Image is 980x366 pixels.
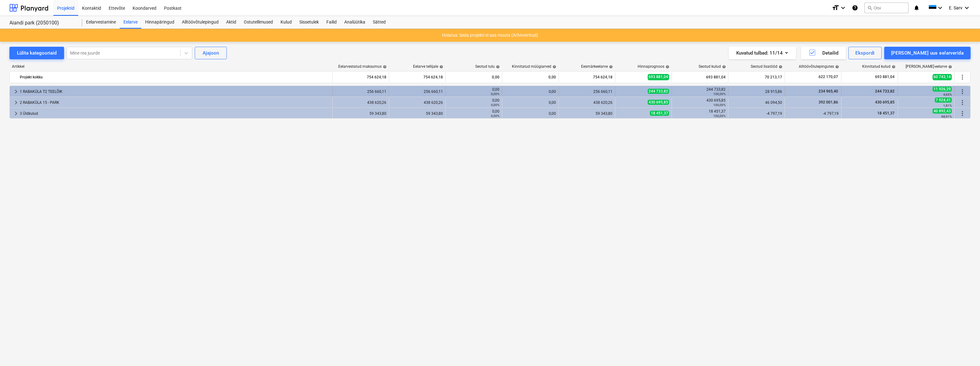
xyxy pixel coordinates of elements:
div: 256 660,11 [392,89,443,94]
div: 1 RABAKÜLA T2 TEELÕIK [20,87,330,97]
div: Detailid [808,49,838,57]
button: Lülita kategooriaid [9,47,64,59]
span: help [721,65,726,69]
div: 0,00 [448,109,499,118]
div: [PERSON_NAME] uus eelarverida [891,49,964,57]
button: Detailid [801,47,846,59]
i: Abikeskus [852,4,858,12]
div: 754 624,18 [392,72,443,82]
div: 18 451,37 [674,109,726,118]
a: Sissetulek [296,16,323,29]
span: help [438,65,443,69]
div: Eelarve tellijale [413,64,443,69]
p: Hoiatus: Seda projekti ei saa muuta (Arhiveeritud) [442,32,538,39]
div: Projekt kokku [20,72,330,82]
div: 438 620,26 [392,100,443,105]
div: 0,00 [505,72,556,82]
div: Ajajoon [203,49,219,57]
div: 3 Üldkulud [20,109,330,119]
div: 256 660,11 [335,89,386,94]
div: 59 343,80 [561,111,612,116]
i: format_size [832,4,839,12]
div: -4 797,19 [731,111,782,116]
div: 0,00 [505,111,556,116]
div: 256 660,11 [561,89,612,94]
button: Ajajoon [195,47,227,59]
span: help [382,65,387,69]
i: keyboard_arrow_down [936,4,944,12]
a: Aktid [222,16,240,29]
button: Otsi [864,3,908,13]
div: 0,00 [448,72,499,82]
div: 438 620,26 [335,100,386,105]
div: Eelarvestamine [82,16,120,29]
div: 28 915,86 [731,89,782,94]
div: Kuvatud tulbad : 11/14 [736,49,788,57]
div: 754 624,18 [561,72,612,82]
div: 0,00 [448,87,499,96]
a: Ostutellimused [240,16,277,29]
small: 100,00% [713,103,726,107]
small: 100,00% [713,92,726,96]
span: search [867,5,872,10]
div: Seotud kulud [699,64,726,69]
div: 0,00 [505,89,556,94]
span: keyboard_arrow_right [12,99,20,106]
span: Rohkem tegevusi [959,99,966,106]
div: 59 343,80 [392,111,443,116]
small: 0,00% [491,103,499,107]
div: Hinnapäringud [141,16,178,29]
a: Failid [323,16,340,29]
div: 754 624,18 [335,72,386,82]
div: Lülita kategooriaid [17,49,57,57]
div: Ekspordi [855,49,874,57]
span: 693 881,04 [874,74,895,80]
i: notifications [913,4,920,12]
i: keyboard_arrow_down [963,4,971,12]
iframe: Chat Widget [949,336,980,366]
span: help [551,65,556,69]
div: Alltöövõtulepingutes [799,64,839,69]
span: 430 695,85 [874,100,895,104]
small: 0,00% [491,114,499,118]
span: 622 170,07 [818,74,839,80]
div: Eesmärkeelarve [581,64,613,69]
small: 100,00% [713,114,726,118]
span: Rohkem tegevusi [959,110,966,117]
span: Rohkem tegevusi [959,88,966,95]
span: 40 892,43 [933,109,952,114]
span: help [495,65,500,69]
span: 11 926,29 [933,87,952,92]
span: keyboard_arrow_right [12,110,20,117]
small: 68,91% [941,115,952,118]
i: keyboard_arrow_down [839,4,847,12]
div: 0,00 [448,98,499,107]
small: 0,00% [491,92,499,96]
button: Ekspordi [848,47,881,59]
span: help [608,65,613,69]
span: help [664,65,669,69]
span: 60 743,14 [933,74,952,80]
div: -4 797,19 [787,111,839,116]
span: help [777,65,782,69]
span: help [834,65,839,69]
span: 234 965,40 [818,89,839,93]
div: 0,00 [505,100,556,105]
a: Eelarve [120,16,141,29]
a: Sätted [369,16,389,29]
span: 430 695,85 [648,100,669,105]
div: Aiandi park (2050100) [9,20,75,26]
div: 2 RABAKÜLA 15 - PARK [20,98,330,108]
div: 430 695,85 [674,98,726,107]
div: Eelarvestatud maksumus [338,64,387,69]
div: 46 094,50 [731,100,782,105]
span: 693 881,04 [648,74,669,80]
span: help [890,65,896,69]
div: Kinnitatud müügiarved [512,64,556,69]
div: Alltöövõtulepingud [178,16,222,29]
